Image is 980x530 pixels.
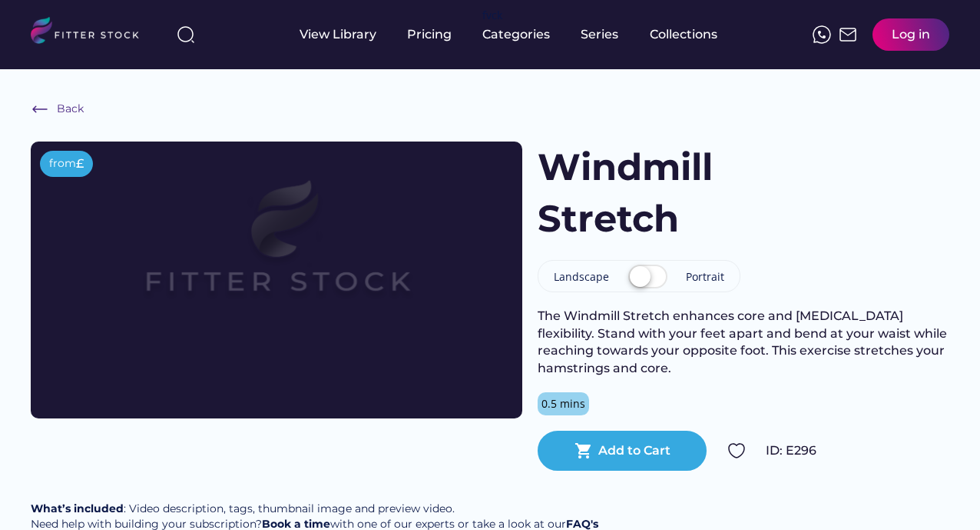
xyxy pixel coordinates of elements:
[538,142,846,245] h1: Windmill Stretch
[892,26,930,43] div: Log in
[407,26,452,43] div: Pricing
[31,100,49,118] img: Frame%20%286%29.svg
[813,25,831,44] img: meteor-icons_whatsapp%20%281%29.svg
[574,442,593,460] button: shopping_cart
[650,26,717,43] div: Collections
[598,442,670,459] div: Add to Cart
[686,269,724,285] div: Portrait
[839,25,857,44] img: Frame%2051.svg
[482,8,502,23] div: fvck
[541,396,585,412] div: 0.5 mins
[581,26,619,43] div: Series
[554,269,609,285] div: Landscape
[538,308,949,377] div: The Windmill Stretch enhances core and [MEDICAL_DATA] flexibility. Stand with your feet apart and...
[80,142,473,363] img: Frame%2079%20%281%29.svg
[482,26,550,43] div: Categories
[49,156,76,172] div: from
[727,442,746,460] img: Group%201000002324.svg
[766,442,949,459] div: ID: E296
[57,102,84,117] div: Back
[177,25,195,44] img: search-normal%203.svg
[31,502,124,515] strong: What’s included
[300,26,376,43] div: View Library
[76,155,84,172] div: £
[31,17,152,48] img: LOGO.svg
